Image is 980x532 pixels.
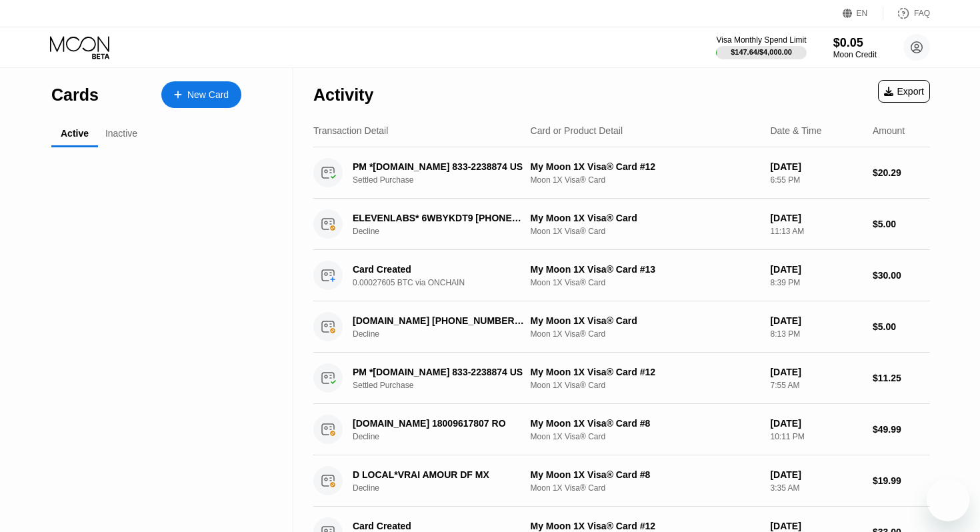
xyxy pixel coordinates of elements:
[313,353,930,404] div: PM *[DOMAIN_NAME] 833-2238874 USSettled PurchaseMy Moon 1X Visa® Card #12Moon 1X Visa® Card[DATE]...
[843,7,883,20] div: EN
[353,264,525,275] div: Card Created
[313,199,930,250] div: ELEVENLABS* 6WBYKDT9 [PHONE_NUMBER] USDeclineMy Moon 1X Visa® CardMoon 1X Visa® Card[DATE]11:13 A...
[873,167,930,178] div: $20.29
[353,381,539,390] div: Settled Purchase
[353,521,525,531] div: Card Created
[873,270,930,281] div: $30.00
[313,85,373,105] div: Activity
[716,35,806,59] div: Visa Monthly Spend Limit$147.64/$4,000.00
[731,48,792,56] div: $147.64 / $4,000.00
[873,373,930,383] div: $11.25
[353,329,539,339] div: Decline
[927,479,969,521] iframe: Button to launch messaging window
[770,264,862,275] div: [DATE]
[51,85,99,105] div: Cards
[531,278,760,287] div: Moon 1X Visa® Card
[770,227,862,236] div: 11:13 AM
[353,227,539,236] div: Decline
[883,7,930,20] div: FAQ
[770,521,862,531] div: [DATE]
[878,80,930,103] div: Export
[770,315,862,326] div: [DATE]
[833,36,877,50] div: $0.05
[914,9,930,18] div: FAQ
[833,50,877,59] div: Moon Credit
[105,128,137,139] div: Inactive
[770,161,862,172] div: [DATE]
[353,418,525,429] div: [DOMAIN_NAME] 18009617807 RO
[313,404,930,455] div: [DOMAIN_NAME] 18009617807 RODeclineMy Moon 1X Visa® Card #8Moon 1X Visa® Card[DATE]10:11 PM$49.99
[313,301,930,353] div: [DOMAIN_NAME] [PHONE_NUMBER] USDeclineMy Moon 1X Visa® CardMoon 1X Visa® Card[DATE]8:13 PM$5.00
[531,315,760,326] div: My Moon 1X Visa® Card
[313,455,930,507] div: D LOCAL*VRAI AMOUR DF MXDeclineMy Moon 1X Visa® Card #8Moon 1X Visa® Card[DATE]3:35 AM$19.99
[873,475,930,486] div: $19.99
[770,175,862,185] div: 6:55 PM
[531,432,760,441] div: Moon 1X Visa® Card
[884,86,924,97] div: Export
[353,483,539,493] div: Decline
[531,175,760,185] div: Moon 1X Visa® Card
[716,35,806,45] div: Visa Monthly Spend Limit
[770,213,862,223] div: [DATE]
[770,432,862,441] div: 10:11 PM
[161,81,241,108] div: New Card
[187,89,229,101] div: New Card
[353,315,525,326] div: [DOMAIN_NAME] [PHONE_NUMBER] US
[531,161,760,172] div: My Moon 1X Visa® Card #12
[531,264,760,275] div: My Moon 1X Visa® Card #13
[61,128,89,139] div: Active
[531,469,760,480] div: My Moon 1X Visa® Card #8
[873,219,930,229] div: $5.00
[531,213,760,223] div: My Moon 1X Visa® Card
[770,483,862,493] div: 3:35 AM
[531,329,760,339] div: Moon 1X Visa® Card
[353,213,525,223] div: ELEVENLABS* 6WBYKDT9 [PHONE_NUMBER] US
[353,278,539,287] div: 0.00027605 BTC via ONCHAIN
[313,250,930,301] div: Card Created0.00027605 BTC via ONCHAINMy Moon 1X Visa® Card #13Moon 1X Visa® Card[DATE]8:39 PM$30.00
[531,521,760,531] div: My Moon 1X Visa® Card #12
[770,418,862,429] div: [DATE]
[531,227,760,236] div: Moon 1X Visa® Card
[353,432,539,441] div: Decline
[873,424,930,435] div: $49.99
[531,483,760,493] div: Moon 1X Visa® Card
[531,367,760,377] div: My Moon 1X Visa® Card #12
[353,161,525,172] div: PM *[DOMAIN_NAME] 833-2238874 US
[353,469,525,480] div: D LOCAL*VRAI AMOUR DF MX
[770,469,862,480] div: [DATE]
[531,381,760,390] div: Moon 1X Visa® Card
[770,125,821,136] div: Date & Time
[770,278,862,287] div: 8:39 PM
[770,381,862,390] div: 7:55 AM
[770,329,862,339] div: 8:13 PM
[313,125,388,136] div: Transaction Detail
[531,125,623,136] div: Card or Product Detail
[313,147,930,199] div: PM *[DOMAIN_NAME] 833-2238874 USSettled PurchaseMy Moon 1X Visa® Card #12Moon 1X Visa® Card[DATE]...
[353,367,525,377] div: PM *[DOMAIN_NAME] 833-2238874 US
[873,125,905,136] div: Amount
[833,36,877,59] div: $0.05Moon Credit
[873,321,930,332] div: $5.00
[531,418,760,429] div: My Moon 1X Visa® Card #8
[353,175,539,185] div: Settled Purchase
[770,367,862,377] div: [DATE]
[857,9,868,18] div: EN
